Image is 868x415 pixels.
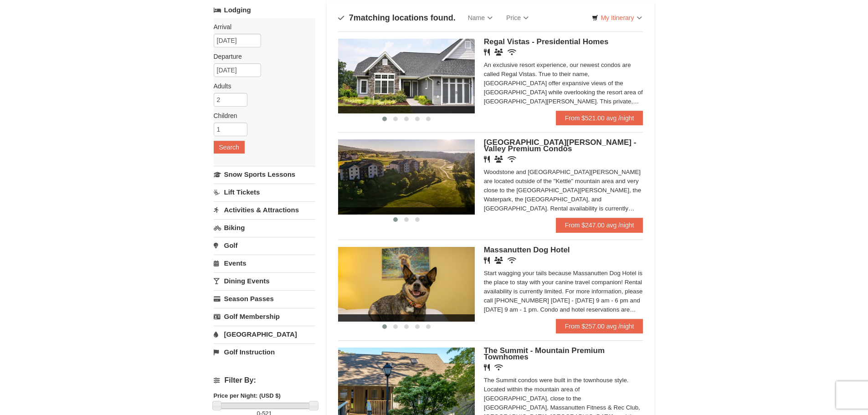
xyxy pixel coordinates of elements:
a: Lodging [214,2,315,18]
span: [GEOGRAPHIC_DATA][PERSON_NAME] - Valley Premium Condos [484,138,637,153]
a: Lift Tickets [214,184,315,200]
div: An exclusive resort experience, our newest condos are called Regal Vistas. True to their name, [G... [484,61,643,106]
div: Woodstone and [GEOGRAPHIC_DATA][PERSON_NAME] are located outside of the "Kettle" mountain area an... [484,168,643,213]
a: Snow Sports Lessons [214,166,315,183]
i: Restaurant [484,156,490,163]
span: The Summit - Mountain Premium Townhomes [484,346,605,361]
strong: Price per Night: (USD $) [214,392,281,399]
a: [GEOGRAPHIC_DATA] [214,326,315,343]
i: Restaurant [484,364,490,371]
label: Children [214,111,308,120]
a: Golf Membership [214,308,315,325]
span: Massanutten Dog Hotel [484,246,570,254]
a: From $257.00 avg /night [556,319,643,333]
div: Start wagging your tails because Massanutten Dog Hotel is the place to stay with your canine trav... [484,269,643,314]
i: Wireless Internet (free) [508,49,516,56]
label: Arrival [214,22,308,31]
h4: matching locations found. [338,13,456,22]
label: Adults [214,82,308,91]
label: Departure [214,52,308,61]
button: Search [214,141,245,154]
span: 7 [349,13,354,22]
a: Golf [214,237,315,254]
i: Banquet Facilities [494,49,503,56]
a: Events [214,255,315,272]
i: Wireless Internet (free) [494,364,503,371]
i: Restaurant [484,49,490,56]
i: Restaurant [484,257,490,264]
a: From $521.00 avg /night [556,111,643,125]
h4: Filter By: [214,376,315,384]
a: Activities & Attractions [214,201,315,218]
i: Wireless Internet (free) [508,156,516,163]
a: Name [461,9,499,27]
a: Biking [214,219,315,236]
i: Banquet Facilities [494,156,503,163]
i: Wireless Internet (free) [508,257,516,264]
a: Season Passes [214,290,315,307]
i: Banquet Facilities [494,257,503,264]
span: Regal Vistas - Presidential Homes [484,37,609,46]
a: Price [499,9,535,27]
a: Dining Events [214,272,315,289]
a: Golf Instruction [214,343,315,360]
a: My Itinerary [586,11,647,25]
a: From $247.00 avg /night [556,218,643,232]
